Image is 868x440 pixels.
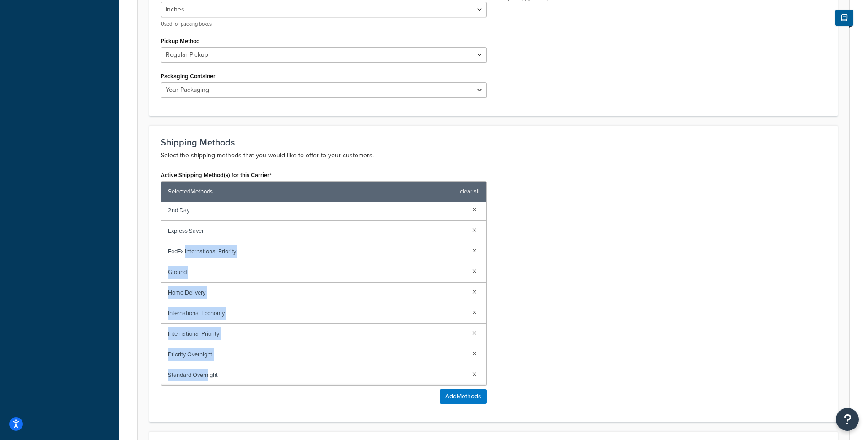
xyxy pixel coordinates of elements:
p: Used for packing boxes [161,21,487,27]
span: Selected Methods [168,185,455,198]
button: Open Resource Center [836,408,859,431]
a: clear all [460,185,480,198]
button: Show Help Docs [835,10,853,26]
span: International Priority [168,327,465,340]
span: 2nd Day [168,204,465,217]
label: Packaging Container [161,73,216,80]
span: FedEx International Priority [168,245,465,258]
span: International Economy [168,307,465,320]
span: Home Delivery [168,286,465,299]
label: Pickup Method [161,38,200,44]
h3: Shipping Methods [161,137,826,147]
span: Express Saver [168,225,465,237]
span: Ground [168,266,465,279]
span: Standard Overnight [168,369,465,381]
button: AddMethods [440,389,487,404]
p: Select the shipping methods that you would like to offer to your customers. [161,150,826,161]
span: Priority Overnight [168,348,465,361]
label: Active Shipping Method(s) for this Carrier [161,172,272,179]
